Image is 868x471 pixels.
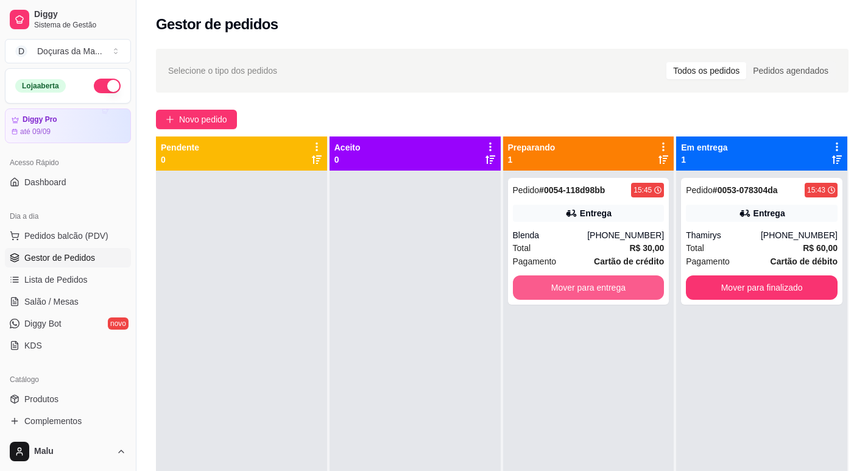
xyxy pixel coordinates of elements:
span: Diggy Bot [24,317,62,330]
a: Diggy Proaté 09/09 [5,108,131,143]
button: Novo pedido [156,110,237,129]
p: 1 [681,154,727,166]
span: Pagamento [513,255,557,268]
div: Catálogo [5,370,131,389]
a: Diggy Botnovo [5,314,131,333]
button: Mover para entrega [513,275,665,300]
a: KDS [5,336,131,355]
span: Pedidos balcão (PDV) [24,230,108,242]
a: Produtos [5,389,131,409]
span: Total [686,241,704,255]
div: Todos os pedidos [666,62,746,79]
span: plus [166,115,174,124]
span: Pagamento [686,255,730,268]
span: Total [513,241,531,255]
div: Blenda [513,229,588,241]
span: Diggy [34,9,126,20]
a: Gestor de Pedidos [5,248,131,267]
strong: Cartão de débito [771,257,838,266]
span: Malu [34,446,111,457]
div: Acesso Rápido [5,153,131,172]
span: Complementos [24,415,82,427]
span: Sistema de Gestão [34,20,126,30]
strong: R$ 60,00 [803,243,838,253]
span: D [15,45,27,57]
p: 0 [161,154,199,166]
article: até 09/09 [20,127,51,136]
strong: # 0054-118d98bb [539,185,605,195]
button: Pedidos balcão (PDV) [5,226,131,246]
div: Dia a dia [5,207,131,226]
div: 15:43 [807,185,825,195]
strong: # 0053-078304da [713,185,778,195]
div: Thamirys [686,229,761,241]
p: Aceito [334,141,361,154]
article: Diggy Pro [23,115,57,124]
div: [PHONE_NUMBER] [587,229,664,241]
p: 1 [508,154,556,166]
span: Pedido [686,185,713,195]
a: Complementos [5,411,131,431]
div: 15:45 [633,185,652,195]
button: Alterar Status [94,79,121,93]
button: Select a team [5,39,131,63]
p: Preparando [508,141,556,154]
div: Pedidos agendados [746,62,835,79]
span: KDS [24,339,42,352]
a: Lista de Pedidos [5,270,131,289]
button: Mover para finalizado [686,275,838,300]
span: Salão / Mesas [24,296,79,308]
div: Doçuras da Ma ... [37,45,102,57]
span: Selecione o tipo dos pedidos [168,64,277,77]
div: Loja aberta [15,79,66,93]
div: Entrega [753,207,785,219]
span: Dashboard [24,176,66,188]
p: Pendente [161,141,199,154]
a: Dashboard [5,172,131,192]
span: Pedido [513,185,540,195]
strong: Cartão de crédito [594,257,664,266]
div: Entrega [580,207,612,219]
div: [PHONE_NUMBER] [761,229,838,241]
h2: Gestor de pedidos [156,15,278,34]
a: DiggySistema de Gestão [5,5,131,34]
span: Novo pedido [179,113,227,126]
span: Gestor de Pedidos [24,252,95,264]
p: 0 [334,154,361,166]
strong: R$ 30,00 [629,243,664,253]
span: Lista de Pedidos [24,274,88,286]
span: Produtos [24,393,58,405]
p: Em entrega [681,141,727,154]
a: Salão / Mesas [5,292,131,311]
button: Malu [5,437,131,466]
